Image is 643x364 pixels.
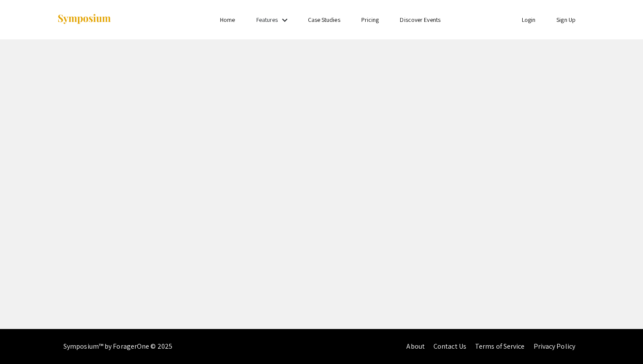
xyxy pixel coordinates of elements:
img: Symposium by ForagerOne [57,14,112,25]
a: Features [256,16,278,24]
div: Symposium™ by ForagerOne © 2025 [63,329,172,364]
a: Discover Events [400,16,440,24]
a: Privacy Policy [534,342,575,351]
a: Case Studies [308,16,340,24]
mat-icon: Expand Features list [280,15,290,25]
a: Terms of Service [475,342,525,351]
a: Home [220,16,235,24]
a: Contact Us [433,342,466,351]
a: Pricing [361,16,379,24]
a: Sign Up [556,16,576,24]
a: About [406,342,425,351]
a: Login [522,16,536,24]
